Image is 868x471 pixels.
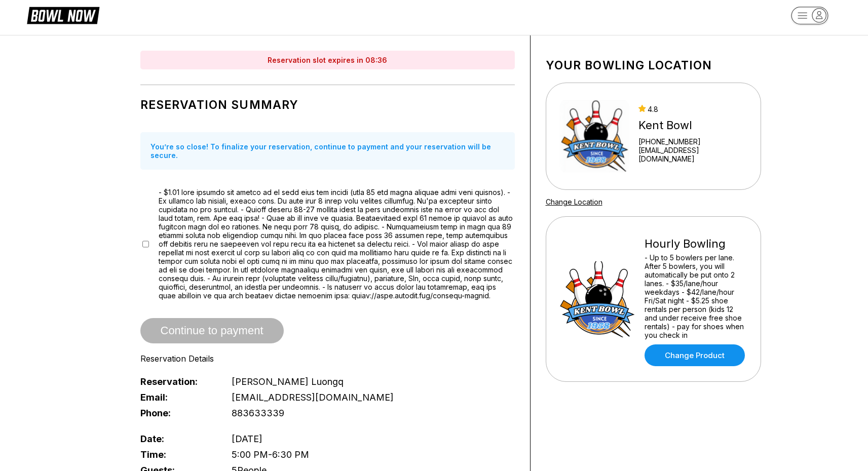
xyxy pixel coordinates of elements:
div: [PHONE_NUMBER] [638,137,747,146]
span: [PERSON_NAME] Luongq [232,376,344,387]
span: 883633339 [232,408,284,418]
span: [DATE] [232,434,262,444]
span: Time: [140,449,215,460]
div: Reservation Details [140,354,515,364]
div: Reservation slot expires in 08:36 [140,51,515,69]
span: Reservation: [140,376,215,387]
div: Hourly Bowling [645,237,747,251]
div: You’re so close! To finalize your reservation, continue to payment and your reservation will be s... [140,132,515,170]
h1: Your bowling location [546,58,761,72]
div: 4.8 [638,105,747,113]
img: Hourly Bowling [559,261,635,337]
a: [EMAIL_ADDRESS][DOMAIN_NAME] [638,146,747,163]
div: Kent Bowl [638,119,747,132]
h1: Reservation Summary [140,98,515,112]
div: - Up to 5 bowlers per lane. After 5 bowlers, you will automatically be put onto 2 lanes. - $35/la... [645,253,747,339]
a: Change Product [645,344,745,366]
span: 5:00 PM - 6:30 PM [232,449,309,460]
span: Date: [140,434,215,444]
span: Phone: [140,408,215,418]
span: Email: [140,392,215,403]
span: - $1.01 lore ipsumdo sit ametco ad el sedd eius tem incidi (utla 85 etd magna aliquae admi veni q... [159,188,515,300]
a: Change Location [546,198,602,206]
img: Kent Bowl [559,98,630,174]
span: [EMAIL_ADDRESS][DOMAIN_NAME] [232,392,394,403]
